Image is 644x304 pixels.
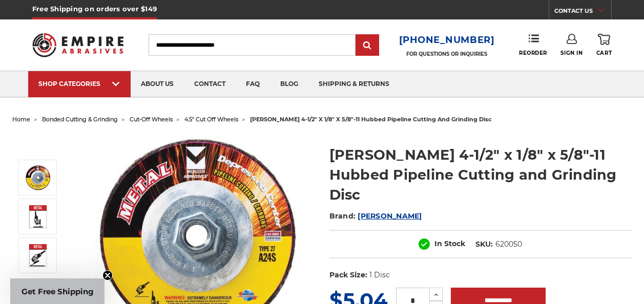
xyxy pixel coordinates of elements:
[308,71,400,97] a: shipping & returns
[25,205,51,228] img: Mercer 4-1/2" x 1/8" x 5/8"-11 Hubbed Pipeline Cutting and Grinding Disc
[596,34,612,56] a: Cart
[32,27,123,63] img: Empire Abrasives
[38,80,120,88] div: SHOP CATEGORIES
[329,211,356,221] span: Brand:
[102,270,113,280] button: Close teaser
[560,50,583,56] span: Sign In
[236,71,270,97] a: faq
[596,50,612,56] span: Cart
[434,239,465,248] span: In Stock
[495,239,522,250] dd: 620050
[22,287,94,296] span: Get Free Shipping
[130,116,173,123] a: cut-off wheels
[42,116,118,123] a: bonded cutting & grinding
[329,145,632,205] h1: [PERSON_NAME] 4-1/2" x 1/8" x 5/8"-11 Hubbed Pipeline Cutting and Grinding Disc
[25,165,51,190] img: Mercer 4-1/2" x 1/8" x 5/8"-11 Hubbed Cutting and Light Grinding Wheel
[399,33,495,48] a: [PHONE_NUMBER]
[131,71,184,97] a: about us
[184,116,238,123] a: 4.5" cut off wheels
[10,278,105,304] div: Get Free ShippingClose teaser
[250,116,492,123] span: [PERSON_NAME] 4-1/2" x 1/8" x 5/8"-11 hubbed pipeline cutting and grinding disc
[369,270,390,280] dd: 1 Disc
[554,5,611,19] a: CONTACT US
[358,211,422,221] a: [PERSON_NAME]
[475,239,493,250] dt: SKU:
[519,34,547,56] a: Reorder
[399,51,495,57] p: FOR QUESTIONS OR INQUIRIES
[184,71,236,97] a: contact
[25,244,51,267] img: Mercer 4-1/2" x 1/8" x 5/8"-11 Hubbed Pipeline Cutting and Grinding Disc
[270,71,308,97] a: blog
[519,50,547,56] span: Reorder
[357,35,378,56] input: Submit
[12,116,30,123] a: home
[329,270,367,280] dt: Pack Size:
